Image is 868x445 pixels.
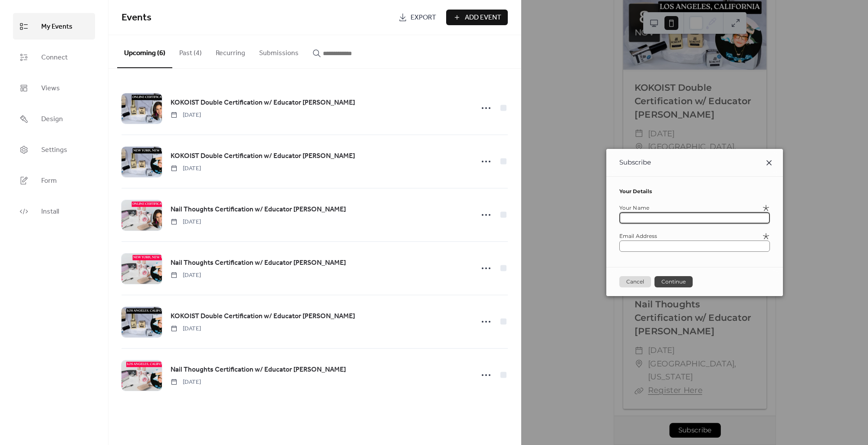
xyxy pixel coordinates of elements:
[209,35,252,67] button: Recurring
[122,8,151,27] span: Events
[13,44,95,70] a: Connect
[13,105,95,132] a: Design
[41,174,57,188] span: Form
[171,365,346,375] span: Nail Thoughts Certification w/ Educator [PERSON_NAME]
[654,276,693,287] button: Continue
[171,151,355,162] span: KOKOIST Double Certification w/ Educator [PERSON_NAME]
[619,276,651,287] button: Cancel
[171,378,201,387] span: [DATE]
[619,188,652,195] span: Your Details
[392,10,443,25] a: Export
[411,13,436,23] span: Export
[13,136,95,163] a: Settings
[171,151,355,162] a: KOKOIST Double Certification w/ Educator [PERSON_NAME]
[117,35,172,68] button: Upcoming (6)
[171,311,355,322] a: KOKOIST Double Certification w/ Educator [PERSON_NAME]
[171,98,355,108] span: KOKOIST Double Certification w/ Educator [PERSON_NAME]
[171,364,346,376] a: Nail Thoughts Certification w/ Educator [PERSON_NAME]
[446,10,508,25] button: Add Event
[171,164,201,173] span: [DATE]
[171,204,346,215] a: Nail Thoughts Certification w/ Educator [PERSON_NAME]
[171,324,201,333] span: [DATE]
[13,13,95,40] a: My Events
[171,218,201,227] span: [DATE]
[13,75,95,101] a: Views
[171,111,201,120] span: [DATE]
[41,51,68,64] span: Connect
[171,257,346,269] a: Nail Thoughts Certification w/ Educator [PERSON_NAME]
[172,35,209,67] button: Past (4)
[171,271,201,280] span: [DATE]
[13,167,95,194] a: Form
[13,198,95,224] a: Install
[41,143,67,157] span: Settings
[252,35,306,67] button: Submissions
[41,205,59,218] span: Install
[41,20,72,33] span: My Events
[41,82,60,95] span: Views
[171,311,355,322] span: KOKOIST Double Certification w/ Educator [PERSON_NAME]
[171,258,346,268] span: Nail Thoughts Certification w/ Educator [PERSON_NAME]
[619,204,760,212] div: Your Name
[465,13,501,23] span: Add Event
[619,158,651,168] span: Subscribe
[171,97,355,109] a: KOKOIST Double Certification w/ Educator [PERSON_NAME]
[41,112,63,126] span: Design
[171,204,346,215] span: Nail Thoughts Certification w/ Educator [PERSON_NAME]
[619,232,760,240] div: Email Address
